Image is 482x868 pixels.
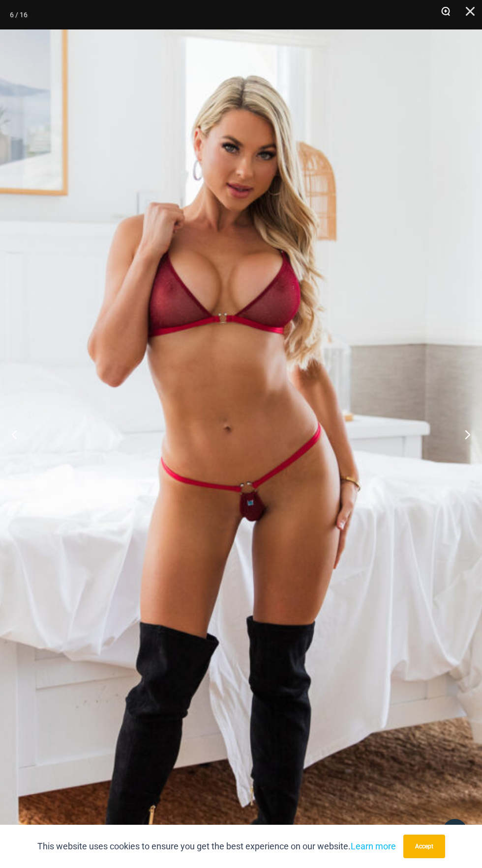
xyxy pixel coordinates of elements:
[445,410,482,459] button: Next
[10,7,28,22] div: 6 / 16
[403,835,445,858] button: Accept
[351,841,396,851] a: Learn more
[37,839,396,854] p: This website uses cookies to ensure you get the best experience on our website.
